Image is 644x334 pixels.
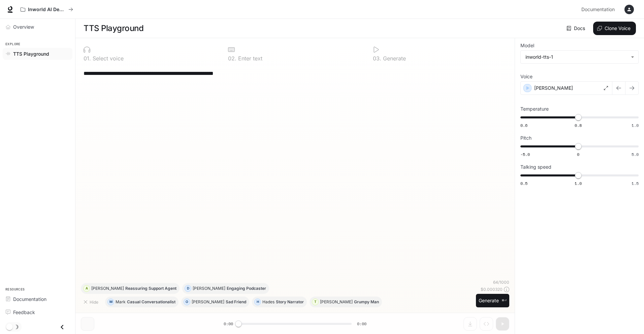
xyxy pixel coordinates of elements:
p: Pitch [520,136,532,140]
div: T [312,297,318,307]
p: [PERSON_NAME] [534,85,573,91]
span: Feedback [13,309,35,316]
div: H [255,297,261,307]
span: 0.8 [575,122,582,128]
p: Sad Friend [226,300,246,304]
button: Hide [81,297,102,307]
p: [PERSON_NAME] [192,300,224,304]
p: Engaging Podcaster [227,286,266,290]
h1: TTS Playground [84,22,143,35]
p: Enter text [236,56,262,61]
p: Reassuring Support Agent [125,286,176,290]
span: Dark mode toggle [6,323,13,330]
span: 1.0 [575,180,582,186]
button: Clone Voice [593,22,636,35]
span: 1.0 [632,122,639,128]
a: Documentation [579,3,620,16]
div: M [108,297,114,307]
span: -5.0 [520,151,530,157]
a: TTS Playground [3,48,72,60]
span: 1.5 [632,180,639,186]
p: Hades [262,300,275,304]
p: Story Narrator [276,300,304,304]
p: Mark [116,300,126,304]
span: 0.6 [520,122,527,128]
span: Documentation [581,5,615,14]
p: $ 0.000320 [481,286,503,292]
div: O [184,297,190,307]
p: [PERSON_NAME] [320,300,353,304]
a: Feedback [3,306,72,318]
p: Casual Conversationalist [127,300,175,304]
p: ⌘⏎ [502,299,507,303]
div: D [185,283,191,294]
a: Overview [3,21,72,33]
p: [PERSON_NAME] [91,286,124,290]
p: [PERSON_NAME] [193,286,225,290]
button: Generate⌘⏎ [476,294,509,308]
p: Select voice [91,56,124,61]
p: Grumpy Man [354,300,379,304]
div: inworld-tts-1 [525,54,627,60]
p: Generate [381,56,406,61]
span: 5.0 [632,151,639,157]
span: 0.5 [520,180,527,186]
p: Model [520,43,534,48]
button: A[PERSON_NAME]Reassuring Support Agent [81,283,180,294]
button: O[PERSON_NAME]Sad Friend [181,297,249,307]
p: 0 3 . [373,56,381,61]
p: 64 / 1000 [493,279,509,285]
p: 0 1 . [84,56,91,61]
span: Overview [13,23,34,30]
p: 0 2 . [228,56,236,61]
p: Talking speed [520,165,551,169]
p: Inworld AI Demos [28,7,66,12]
button: T[PERSON_NAME]Grumpy Man [310,297,382,307]
button: All workspaces [18,3,76,16]
button: Close drawer [55,320,70,334]
span: TTS Playground [13,50,49,57]
button: HHadesStory Narrator [252,297,307,307]
div: A [84,283,90,294]
a: Documentation [3,293,72,305]
p: Temperature [520,107,549,111]
span: 0 [577,151,579,157]
div: inworld-tts-1 [521,51,638,63]
button: D[PERSON_NAME]Engaging Podcaster [182,283,269,294]
a: Docs [565,22,588,35]
span: Documentation [13,296,46,303]
button: MMarkCasual Conversationalist [105,297,179,307]
p: Voice [520,74,533,79]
